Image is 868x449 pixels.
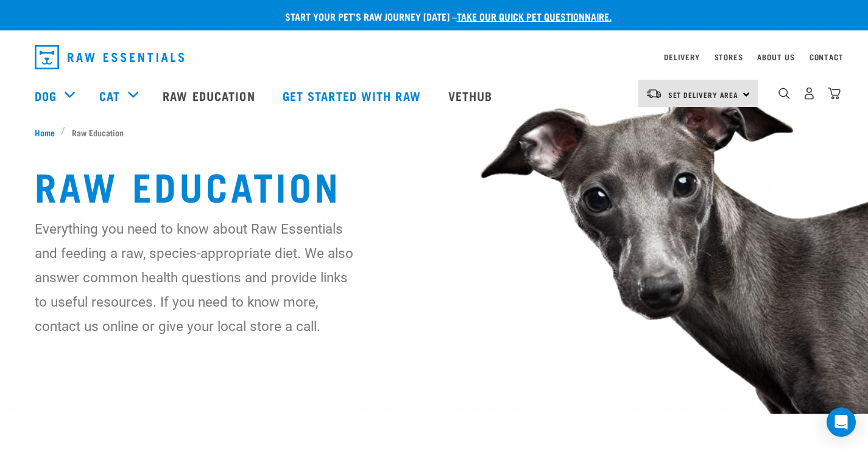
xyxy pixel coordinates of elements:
img: user.png [803,87,816,100]
p: Everything you need to know about Raw Essentials and feeding a raw, species-appropriate diet. We ... [35,217,355,338]
div: Open Intercom Messenger [827,408,856,437]
h1: Raw Education [35,163,834,207]
nav: breadcrumbs [35,126,834,139]
a: Get started with Raw [270,71,436,120]
a: Home [35,126,62,139]
span: Set Delivery Area [668,92,739,97]
img: home-icon-1@2x.png [778,88,790,99]
span: Home [35,126,55,139]
img: van-moving.png [646,88,662,99]
a: Cat [99,86,120,105]
nav: dropdown navigation [25,40,844,74]
a: About Us [757,55,794,59]
a: Contact [810,55,844,59]
a: Stores [715,55,743,59]
img: home-icon@2x.png [828,87,841,100]
a: Vethub [436,71,508,120]
a: take our quick pet questionnaire. [457,13,612,19]
a: Dog [35,86,57,105]
a: Raw Education [150,71,270,120]
a: Delivery [664,55,699,59]
img: Raw Essentials Logo [35,45,184,69]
